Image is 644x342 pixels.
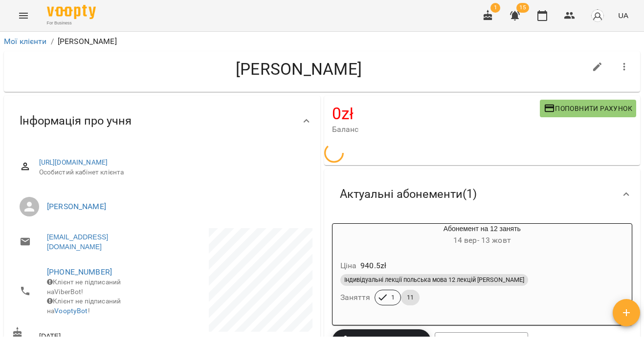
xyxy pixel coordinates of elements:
span: Клієнт не підписаний на ViberBot! [47,278,121,296]
span: 11 [401,293,420,302]
span: 14 вер - 13 жовт [453,235,511,245]
a: VooptyBot [54,307,88,315]
div: Абонемент на 12 занять [333,224,632,247]
span: Інформація про учня [20,113,132,128]
button: Menu [12,4,35,27]
a: [EMAIL_ADDRESS][DOMAIN_NAME] [47,232,152,252]
a: [PHONE_NUMBER] [47,267,112,277]
li: / [51,36,54,47]
span: Актуальні абонементи ( 1 ) [340,187,477,202]
h6: Заняття [340,291,371,304]
p: [PERSON_NAME] [58,36,117,47]
img: Voopty Logo [47,5,96,19]
a: Мої клієнти [4,37,47,46]
span: UA [618,10,628,21]
div: Актуальні абонементи(1) [324,169,641,219]
img: avatar_s.png [591,9,604,22]
span: Поповнити рахунок [544,103,632,114]
span: Індивідуальні лекції польська мова 12 лекцій [PERSON_NAME] [340,276,528,284]
a: [URL][DOMAIN_NAME] [39,158,108,166]
h4: 0 zł [332,104,540,124]
button: Абонемент на 12 занять14 вер- 13 жовтЦіна940.5złІндивідуальні лекції польська мова 12 лекцій [PER... [333,224,632,317]
div: Інформація про учня [4,96,320,146]
h6: Ціна [340,259,357,273]
nav: breadcrumb [4,36,640,47]
a: [PERSON_NAME] [47,202,106,211]
span: 15 [516,3,529,13]
span: Клієнт не підписаний на ! [47,297,121,315]
span: For Business [47,20,96,26]
span: Особистий кабінет клієнта [39,168,305,177]
button: Поповнити рахунок [540,100,636,117]
span: Баланс [332,124,540,135]
span: 1 [490,3,500,13]
h4: [PERSON_NAME] [12,59,586,79]
span: 1 [385,293,400,302]
button: UA [614,6,632,24]
p: 940.5 zł [360,260,386,272]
